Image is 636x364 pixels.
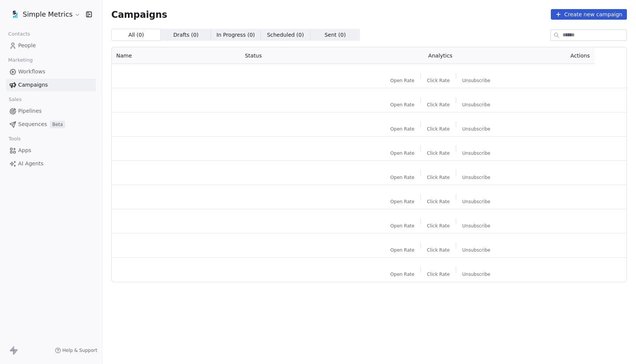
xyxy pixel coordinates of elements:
[18,107,42,115] span: Pipelines
[462,102,490,108] span: Unsubscribe
[427,271,450,277] span: Click Rate
[6,39,96,52] a: People
[18,146,31,154] span: Apps
[18,160,44,168] span: AI Agents
[462,78,490,84] span: Unsubscribe
[5,94,25,105] span: Sales
[462,271,490,277] span: Unsubscribe
[5,28,33,40] span: Contacts
[6,105,96,117] a: Pipelines
[6,79,96,91] a: Campaigns
[267,31,304,39] span: Scheduled ( 0 )
[173,31,199,39] span: Drafts ( 0 )
[523,47,594,64] th: Actions
[217,31,255,39] span: In Progress ( 0 )
[240,47,358,64] th: Status
[390,174,415,180] span: Open Rate
[9,8,81,21] button: Simple Metrics
[427,150,450,156] span: Click Rate
[462,150,490,156] span: Unsubscribe
[427,78,450,84] span: Click Rate
[390,78,415,84] span: Open Rate
[427,247,450,253] span: Click Rate
[112,47,240,64] th: Name
[390,199,415,205] span: Open Rate
[462,126,490,132] span: Unsubscribe
[18,42,36,50] span: People
[427,102,450,108] span: Click Rate
[390,223,415,229] span: Open Rate
[390,126,415,132] span: Open Rate
[462,247,490,253] span: Unsubscribe
[11,10,20,19] img: sm-oviond-logo.png
[18,81,48,89] span: Campaigns
[111,9,167,20] span: Campaigns
[5,133,24,145] span: Tools
[427,223,450,229] span: Click Rate
[324,31,346,39] span: Sent ( 0 )
[50,121,65,128] span: Beta
[6,65,96,78] a: Workflows
[462,174,490,180] span: Unsubscribe
[6,144,96,157] a: Apps
[390,247,415,253] span: Open Rate
[462,223,490,229] span: Unsubscribe
[427,174,450,180] span: Click Rate
[6,118,96,131] a: SequencesBeta
[427,126,450,132] span: Click Rate
[18,68,45,76] span: Workflows
[427,199,450,205] span: Click Rate
[610,338,628,356] iframe: Intercom live chat
[23,9,73,19] span: Simple Metrics
[6,157,96,170] a: AI Agents
[55,347,97,353] a: Help & Support
[390,150,415,156] span: Open Rate
[551,9,627,20] button: Create new campaign
[462,199,490,205] span: Unsubscribe
[357,47,523,64] th: Analytics
[18,120,47,128] span: Sequences
[5,54,36,66] span: Marketing
[390,271,415,277] span: Open Rate
[62,347,97,353] span: Help & Support
[390,102,415,108] span: Open Rate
